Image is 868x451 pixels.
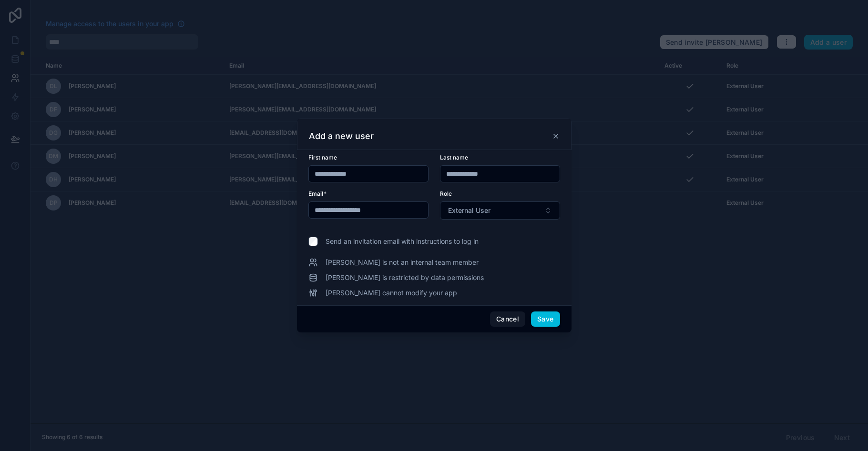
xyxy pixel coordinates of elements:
[448,206,490,215] span: External User
[326,237,479,246] span: Send an invitation email with instructions to log in
[490,311,525,327] button: Cancel
[309,130,374,142] h3: Add a new user
[308,154,337,161] span: First name
[308,237,318,246] input: Send an invitation email with instructions to log in
[326,288,457,298] span: [PERSON_NAME] cannot modify your app
[440,190,452,197] span: Role
[440,201,560,220] button: Select Button
[326,258,479,267] span: [PERSON_NAME] is not an internal team member
[531,311,560,327] button: Save
[440,154,468,161] span: Last name
[326,273,484,282] span: [PERSON_NAME] is restricted by data permissions
[308,190,323,197] span: Email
